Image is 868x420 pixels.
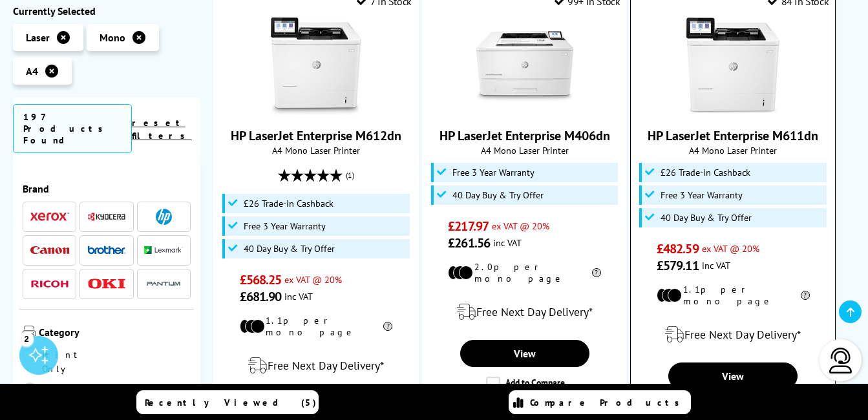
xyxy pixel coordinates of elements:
[136,390,319,414] a: Recently Viewed (5)
[637,317,829,353] div: modal_delivery
[657,240,699,257] span: £482.59
[144,246,183,254] img: Lexmark
[476,17,573,114] img: HP LaserJet Enterprise M406dn
[268,104,365,117] a: HP LaserJet Enterprise M612dn
[145,397,317,408] span: Recently Viewed (5)
[23,383,164,397] a: Multifunction
[530,397,686,408] span: Compare Products
[268,17,365,114] img: HP LaserJet Enterprise M612dn
[240,271,282,288] span: £568.25
[657,257,699,274] span: £579.11
[346,163,354,187] span: (1)
[828,348,854,373] img: user-headset-light.svg
[87,278,126,289] img: OKI
[144,242,183,258] a: Lexmark
[648,127,818,144] a: HP LaserJet Enterprise M611dn
[30,276,69,292] a: Ricoh
[452,167,535,178] span: Free 3 Year Warranty
[26,65,38,78] span: A4
[684,17,781,114] img: HP LaserJet Enterprise M611dn
[220,348,412,384] div: modal_delivery
[493,236,522,249] span: inc VAT
[637,144,829,156] span: A4 Mono Laser Printer
[460,340,589,367] a: View
[132,117,192,142] a: reset filters
[684,104,781,117] a: HP LaserJet Enterprise M611dn
[13,104,132,153] span: 197 Products Found
[30,209,69,225] a: Xerox
[144,209,183,225] a: HP
[509,390,691,414] a: Compare Products
[661,167,750,178] span: £26 Trade-in Cashback
[486,377,565,391] label: Add to Compare
[87,276,126,292] a: OKI
[240,288,282,305] span: £681.90
[702,242,759,255] span: ex VAT @ 20%
[244,244,335,254] span: 40 Day Buy & Try Offer
[284,290,313,302] span: inc VAT
[448,261,601,284] li: 2.0p per mono page
[30,242,69,258] a: Canon
[30,212,69,221] img: Xerox
[439,127,610,144] a: HP LaserJet Enterprise M406dn
[100,31,125,44] span: Mono
[144,276,183,291] img: Pantum
[429,294,620,330] div: modal_delivery
[39,326,191,341] span: Category
[244,221,326,231] span: Free 3 Year Warranty
[448,235,490,251] span: £261.56
[144,276,183,292] a: Pantum
[87,212,126,222] img: Kyocera
[702,259,730,271] span: inc VAT
[19,331,34,346] div: 2
[23,182,191,195] span: Brand
[87,246,126,255] img: Brother
[240,315,393,338] li: 1.1p per mono page
[220,144,412,156] span: A4 Mono Laser Printer
[452,190,544,200] span: 40 Day Buy & Try Offer
[284,273,342,286] span: ex VAT @ 20%
[476,104,573,117] a: HP LaserJet Enterprise M406dn
[23,326,36,339] img: Category
[87,209,126,225] a: Kyocera
[30,280,69,288] img: Ricoh
[26,31,50,44] span: Laser
[23,348,107,376] a: Print Only
[156,209,172,225] img: HP
[429,144,620,156] span: A4 Mono Laser Printer
[231,127,401,144] a: HP LaserJet Enterprise M612dn
[448,218,489,235] span: £217.97
[661,213,752,223] span: 40 Day Buy & Try Offer
[657,284,810,307] li: 1.1p per mono page
[244,198,333,209] span: £26 Trade-in Cashback
[668,362,798,390] a: View
[13,5,200,17] div: Currently Selected
[661,190,743,200] span: Free 3 Year Warranty
[87,242,126,258] a: Brother
[492,220,549,232] span: ex VAT @ 20%
[30,246,69,255] img: Canon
